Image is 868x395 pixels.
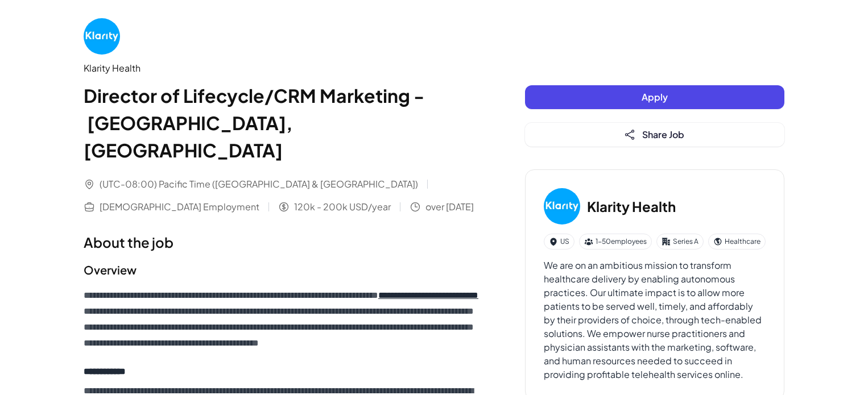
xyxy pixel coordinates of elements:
[84,18,120,55] img: Kl
[544,259,766,381] div: We are on an ambitious mission to transform healthcare delivery by enabling autonomous practices....
[587,196,676,217] h3: Klarity Health
[84,232,480,252] h1: About the job
[544,188,580,224] img: Kl
[84,82,480,164] h1: Director of Lifecycle/CRM Marketing - [GEOGRAPHIC_DATA], [GEOGRAPHIC_DATA]
[525,85,784,109] button: Apply
[100,200,259,214] span: [DEMOGRAPHIC_DATA] Employment
[642,128,684,140] span: Share Job
[425,200,474,214] span: over [DATE]
[656,234,704,250] div: Series A
[84,261,480,278] h2: Overview
[525,123,784,147] button: Share Job
[708,234,766,250] div: Healthcare
[544,234,574,250] div: US
[642,91,668,103] span: Apply
[294,200,391,214] span: 120k - 200k USD/year
[100,177,418,191] span: (UTC-08:00) Pacific Time ([GEOGRAPHIC_DATA] & [GEOGRAPHIC_DATA])
[84,61,480,75] div: Klarity Health
[579,234,652,250] div: 1-50 employees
